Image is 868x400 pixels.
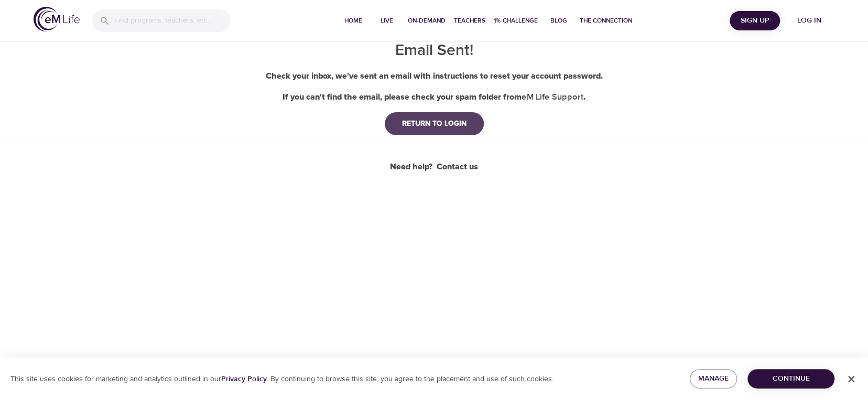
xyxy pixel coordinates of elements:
span: Continue [756,372,826,385]
input: Find programs, teachers, etc... [114,9,231,32]
b: eM Life Support [522,92,583,102]
span: Home [341,15,366,26]
button: Log in [784,11,834,30]
span: Teachers [454,15,485,26]
span: Live [374,15,399,26]
button: Continue [747,369,834,388]
span: Log in [788,14,830,27]
a: Privacy Policy [221,374,267,384]
span: Manage [698,372,729,385]
img: logo [34,7,80,31]
span: The Connection [580,15,632,26]
div: RETURN TO LOGIN [394,118,475,129]
span: 1% Challenge [494,15,538,26]
button: Sign Up [730,11,780,30]
span: Sign Up [734,14,776,27]
span: Blog [546,15,571,26]
button: RETURN TO LOGIN [385,112,484,135]
button: Manage [690,369,737,388]
div: Need help? [390,161,478,173]
span: On-Demand [408,15,446,26]
a: Contact us [437,161,478,173]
